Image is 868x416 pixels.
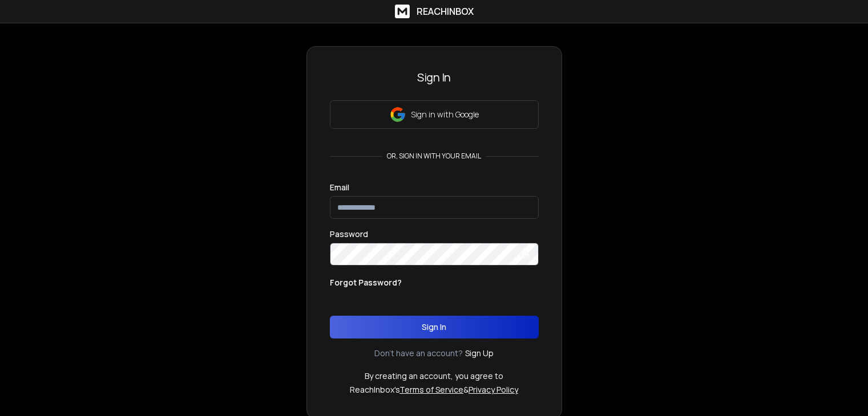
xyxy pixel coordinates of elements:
label: Email [330,183,349,191]
a: Privacy Policy [469,384,518,395]
p: or, sign in with your email [382,152,486,161]
p: Forgot Password? [330,277,402,288]
a: ReachInbox [395,5,474,18]
button: Sign In [330,316,539,338]
p: Don't have an account? [374,348,463,359]
p: ReachInbox's & [350,384,518,395]
button: Sign in with Google [330,100,539,129]
h3: Sign In [330,70,539,85]
a: Terms of Service [399,384,463,395]
a: Sign Up [465,348,494,359]
p: By creating an account, you agree to [365,370,503,382]
h1: ReachInbox [417,5,474,18]
p: Sign in with Google [411,109,479,120]
label: Password [330,230,368,238]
